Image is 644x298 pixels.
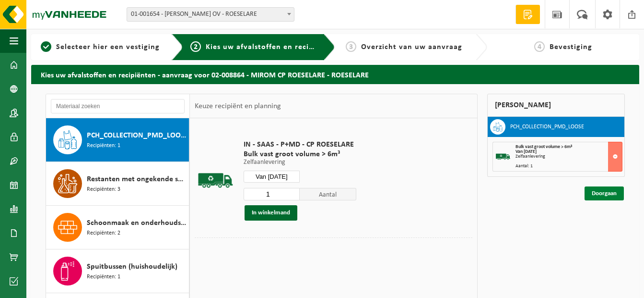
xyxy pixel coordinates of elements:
span: Bulk vast groot volume > 6m³ [244,149,356,159]
strong: Van [DATE] [515,149,537,154]
button: PCH_COLLECTION_PMD_LOOSE Recipiënten: 1 [46,118,189,162]
span: Aantal [300,188,356,200]
input: Selecteer datum [244,171,300,183]
span: Recipiënten: 1 [87,141,120,150]
p: Zelfaanlevering [244,159,356,166]
button: Restanten met ongekende samenstelling (huishoudelijk) Recipiënten: 3 [46,162,189,206]
span: 1 [41,41,51,52]
span: Restanten met ongekende samenstelling (huishoudelijk) [87,174,187,185]
span: 4 [534,41,545,52]
span: Selecteer hier een vestiging [56,43,160,51]
span: Recipiënten: 3 [87,185,120,194]
span: Overzicht van uw aanvraag [361,43,462,51]
h3: PCH_COLLECTION_PMD_LOOSE [510,119,584,135]
span: Bevestiging [550,43,592,51]
span: PCH_COLLECTION_PMD_LOOSE [87,130,187,141]
span: Recipiënten: 1 [87,273,120,282]
h2: Kies uw afvalstoffen en recipiënten - aanvraag voor 02-008864 - MIROM CP ROESELARE - ROESELARE [31,65,639,84]
span: IN - SAAS - P+MD - CP ROESELARE [244,140,356,149]
input: Materiaal zoeken [51,99,185,113]
div: Aantal: 1 [515,164,622,169]
span: 01-001654 - MIROM ROESELARE OV - ROESELARE [127,7,294,22]
span: Recipiënten: 2 [87,229,120,238]
span: 01-001654 - MIROM ROESELARE OV - ROESELARE [127,8,294,21]
button: Spuitbussen (huishoudelijk) Recipiënten: 1 [46,249,189,293]
div: [PERSON_NAME] [487,94,625,117]
span: Bulk vast groot volume > 6m³ [515,144,572,149]
div: Keuze recipiënt en planning [190,94,286,118]
span: Spuitbussen (huishoudelijk) [87,261,177,273]
a: 1Selecteer hier een vestiging [36,41,164,53]
span: Kies uw afvalstoffen en recipiënten [206,43,338,51]
span: Schoonmaak en onderhoudsmiddelen (huishoudelijk) [87,217,187,229]
button: Schoonmaak en onderhoudsmiddelen (huishoudelijk) Recipiënten: 2 [46,206,189,249]
button: In winkelmand [245,205,297,221]
span: 2 [190,41,201,52]
div: Zelfaanlevering [515,154,622,159]
span: 3 [346,41,356,52]
a: Doorgaan [585,186,624,200]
